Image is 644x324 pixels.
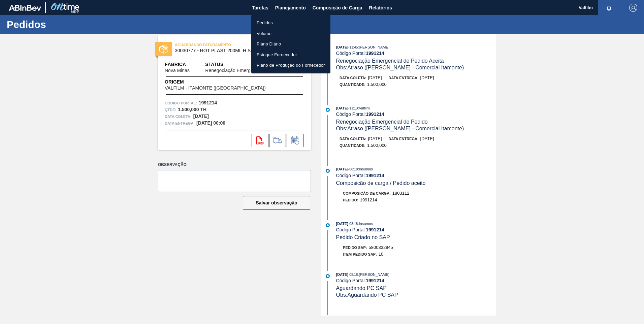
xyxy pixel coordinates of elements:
a: Plano Diário [251,39,330,50]
a: Volume [251,28,330,39]
a: Pedidos [251,18,330,28]
a: Estoque Fornecedor [251,50,330,60]
a: Plano de Produção do Fornecedor [251,60,330,71]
